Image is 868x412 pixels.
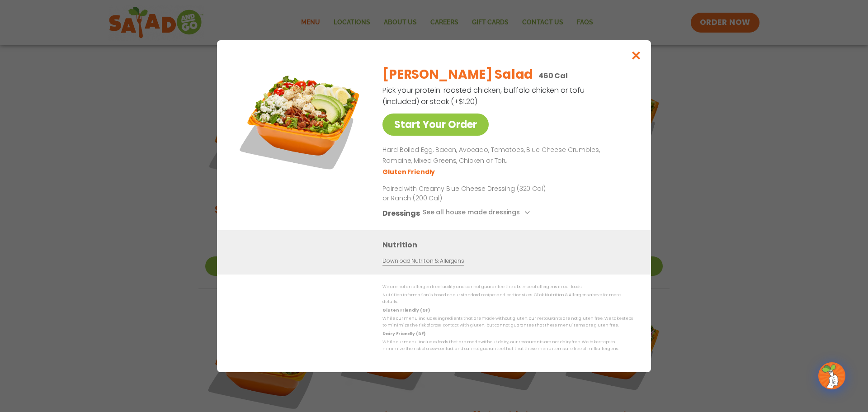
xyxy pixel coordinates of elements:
[382,184,550,203] p: Paired with Creamy Blue Cheese Dressing (320 Cal) or Ranch (200 Cal)
[538,70,568,81] p: 460 Cal
[382,292,633,306] p: Nutrition information is based on our standard recipes and portion sizes. Click Nutrition & Aller...
[382,65,533,84] h2: [PERSON_NAME] Salad
[382,284,633,290] p: We are not an allergen free facility and cannot guarantee the absence of allergens in our foods.
[382,207,420,218] h3: Dressings
[382,145,629,166] p: Hard Boiled Egg, Bacon, Avocado, Tomatoes, Blue Cheese Crumbles, Romaine, Mixed Greens, Chicken o...
[382,307,429,313] strong: Gluten Friendly (GF)
[382,167,436,176] li: Gluten Friendly
[382,315,633,329] p: While our menu includes ingredients that are made without gluten, our restaurants are not gluten ...
[382,114,489,136] a: Start Your Order
[382,256,464,265] a: Download Nutrition & Allergens
[423,207,533,218] button: See all house made dressings
[622,40,651,71] button: Close modal
[382,339,633,353] p: While our menu includes foods that are made without dairy, our restaurants are not dairy free. We...
[382,239,637,250] h3: Nutrition
[382,331,425,336] strong: Dairy Friendly (DF)
[237,58,364,185] img: Featured product photo for Cobb Salad
[382,85,586,107] p: Pick your protein: roasted chicken, buffalo chicken or tofu (included) or steak (+$1.20)
[819,363,844,388] img: wpChatIcon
